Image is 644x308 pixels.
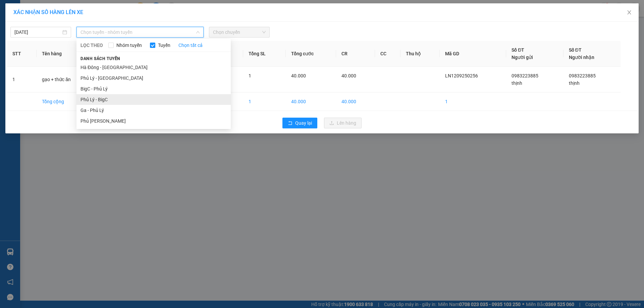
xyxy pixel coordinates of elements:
li: Phủ [PERSON_NAME] [76,116,231,126]
span: Số ĐT [569,47,582,53]
td: 40.000 [336,93,375,111]
button: uploadLên hàng [324,118,362,128]
span: rollback [288,121,292,126]
span: LỌC THEO [80,42,103,49]
td: 40.000 [286,93,336,111]
input: 12/09/2025 [14,28,61,36]
span: Người nhận [569,55,594,60]
span: Chọn chuyến [213,27,266,37]
th: Thu hộ [400,41,440,67]
li: Ga - Phủ Lý [76,105,231,116]
li: Phủ Lý - BigC [76,94,231,105]
span: Chuyển phát nhanh: [GEOGRAPHIC_DATA] - [GEOGRAPHIC_DATA] [10,29,68,53]
span: XÁC NHẬN SỐ HÀNG LÊN XE [13,9,83,15]
li: Hà Đông - [GEOGRAPHIC_DATA] [76,62,231,73]
span: 0983223885 [569,73,596,78]
span: 40.000 [341,73,356,78]
li: BigC - Phủ Lý [76,83,231,94]
span: LN1209250256 [445,73,478,78]
span: thịnh [512,80,522,86]
span: LN1209250256 [70,45,110,52]
td: gạo + thức ăn [37,67,97,93]
span: 0983223885 [512,73,538,78]
td: Tổng cộng [37,93,97,111]
span: 40.000 [291,73,306,78]
th: CC [375,41,400,67]
strong: CÔNG TY TNHH DỊCH VỤ DU LỊCH THỜI ĐẠI [12,5,66,27]
th: CR [336,41,375,67]
img: logo [3,24,8,58]
li: Phủ Lý - [GEOGRAPHIC_DATA] [76,73,231,83]
span: 1 [249,73,251,78]
span: Danh sách tuyến [76,56,124,62]
span: close [627,10,632,15]
td: 1 [7,67,37,93]
td: 1 [440,93,506,111]
th: Mã GD [440,41,506,67]
th: Tổng SL [243,41,285,67]
span: Nhóm tuyến [114,42,145,49]
th: STT [7,41,37,67]
button: rollbackQuay lại [282,118,317,128]
th: Tổng cước [286,41,336,67]
span: Tuyến [155,42,173,49]
button: Close [620,3,639,22]
th: Tên hàng [37,41,97,67]
a: Chọn tất cả [178,42,203,49]
span: Chọn tuyến - nhóm tuyến [80,27,200,37]
span: Người gửi [512,55,533,60]
span: Quay lại [295,119,312,127]
td: 1 [243,93,285,111]
span: down [196,30,200,34]
span: Số ĐT [512,47,524,53]
span: thịnh [569,80,580,86]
